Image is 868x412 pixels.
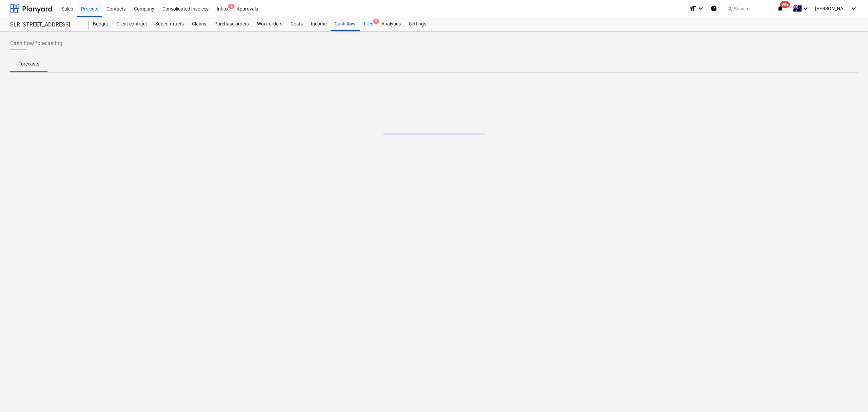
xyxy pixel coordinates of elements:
[360,17,377,31] a: Files2
[18,60,39,68] p: Forecasts
[188,17,210,31] a: Claims
[331,17,360,31] a: Cash flow
[710,4,717,13] i: Knowledge base
[307,17,331,31] a: Income
[228,4,235,9] span: 2
[89,17,112,31] a: Budget
[405,17,430,31] a: Settings
[377,17,405,31] a: Analytics
[151,17,188,31] a: Subcontracts
[373,19,379,24] span: 2
[112,17,151,31] a: Client contract
[689,4,697,13] i: format_size
[777,4,784,13] i: notifications
[210,17,253,31] a: Purchase orders
[10,21,81,29] div: SLR [STREET_ADDRESS]
[360,17,377,31] div: Files
[802,4,810,13] i: keyboard_arrow_down
[780,1,790,8] span: 99+
[287,17,307,31] a: Costs
[253,17,287,31] a: Work orders
[727,6,732,11] span: search
[815,6,849,11] span: [PERSON_NAME]
[697,4,705,13] i: keyboard_arrow_down
[724,3,771,14] button: Search
[10,39,62,48] span: Cash flow forecasting
[850,4,858,13] i: keyboard_arrow_down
